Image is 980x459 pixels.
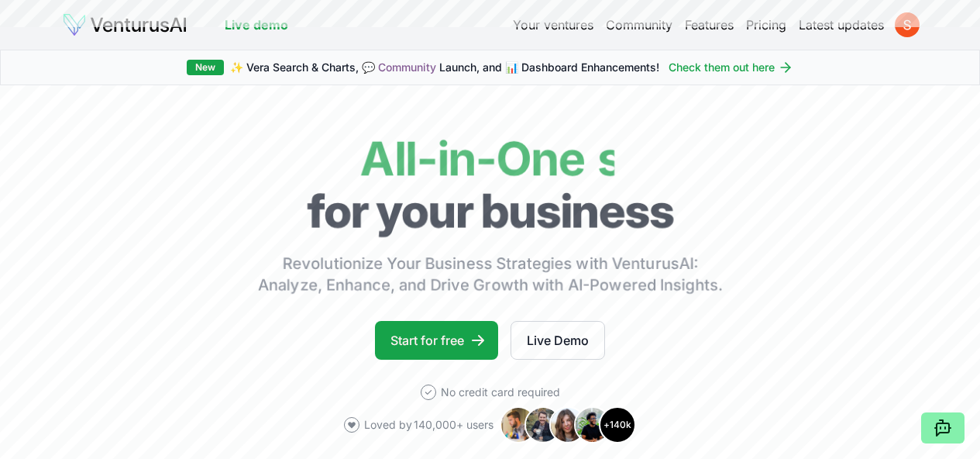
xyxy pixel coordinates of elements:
[574,406,611,443] img: Avatar 4
[500,406,537,443] img: Avatar 1
[524,406,562,443] img: Avatar 2
[669,60,793,75] a: Check them out here
[230,60,659,75] span: ✨ Vera Search & Charts, 💬 Launch, and 📊 Dashboard Enhancements!
[549,406,586,443] img: Avatar 3
[375,321,498,360] a: Start for free
[511,321,605,360] a: Live Demo
[378,60,436,74] a: Community
[187,60,224,75] div: New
